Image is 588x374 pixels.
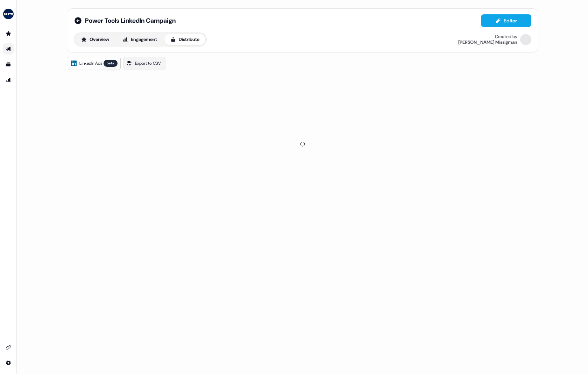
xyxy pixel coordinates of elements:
div: beta [104,60,118,67]
a: Export to CSV [123,57,165,70]
a: Go to templates [3,59,14,70]
a: Go to attribution [3,74,14,85]
a: Go to integrations [3,357,14,368]
a: Go to integrations [3,342,14,353]
button: Editor [481,14,531,27]
button: Overview [75,34,115,45]
span: Power Tools LinkedIn Campaign [85,16,176,25]
a: Editor [481,18,531,25]
a: Go to outbound experience [3,43,14,55]
a: Go to prospects [3,28,14,39]
span: LinkedIn Ads [79,60,102,67]
button: Distribute [164,34,205,45]
button: Engagement [116,34,163,45]
span: Export to CSV [135,60,161,67]
div: [PERSON_NAME] Missigman [458,40,517,45]
div: Created by [495,34,517,40]
a: LinkedIn Adsbeta [68,57,121,70]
